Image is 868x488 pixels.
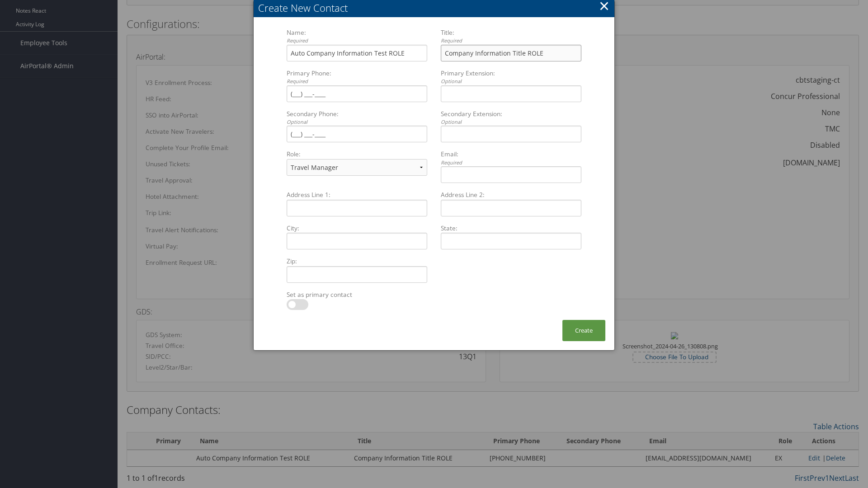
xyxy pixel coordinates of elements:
[437,190,585,199] label: Address Line 2:
[283,28,431,45] label: Name:
[283,290,431,299] label: Set as primary contact
[287,45,427,61] input: Name:Required
[437,150,585,166] label: Email:
[441,159,581,167] div: Required
[437,224,585,233] label: State:
[287,126,427,142] input: Secondary Phone:Optional
[258,1,614,15] div: Create New Contact
[441,45,581,61] input: Title:Required
[283,190,431,199] label: Address Line 1:
[287,159,427,176] select: Role:
[283,257,431,266] label: Zip:
[287,266,427,283] input: Zip:
[287,200,427,216] input: Address Line 1:
[441,126,581,142] input: Secondary Extension:Optional
[441,200,581,216] input: Address Line 2:
[287,37,427,45] div: Required
[287,85,427,102] input: Primary Phone:Required
[441,166,581,183] input: Email:Required
[441,85,581,102] input: Primary Extension:Optional
[283,69,431,85] label: Primary Phone:
[283,109,431,126] label: Secondary Phone:
[437,109,585,126] label: Secondary Extension:
[287,118,427,126] div: Optional
[437,69,585,85] label: Primary Extension:
[441,37,581,45] div: Required
[441,118,581,126] div: Optional
[441,78,581,85] div: Optional
[283,150,431,159] label: Role:
[441,233,581,249] input: State:
[287,78,427,85] div: Required
[437,28,585,45] label: Title:
[287,233,427,249] input: City:
[562,320,605,341] button: Create
[283,224,431,233] label: City:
